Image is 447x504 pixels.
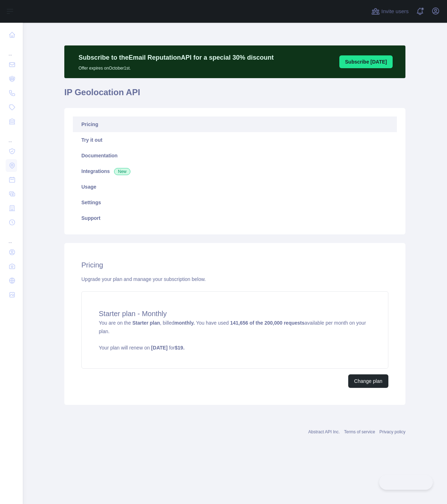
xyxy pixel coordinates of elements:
[174,320,195,326] strong: monthly.
[175,345,184,351] strong: $ 19 .
[381,7,409,16] span: Invite users
[114,168,130,175] span: New
[79,63,274,71] p: Offer expires on October 1st.
[370,6,410,17] button: Invite users
[73,179,397,195] a: Usage
[151,345,167,351] strong: [DATE]
[348,374,388,388] button: Change plan
[6,230,17,244] div: ...
[73,116,397,132] a: Pricing
[230,320,305,326] strong: 141,656 of the 200,000 requests
[73,132,397,148] a: Try it out
[79,53,274,63] p: Subscribe to the Email Reputation API for a special 30 % discount
[99,309,371,319] h4: Starter plan - Monthly
[64,87,405,104] h1: IP Geolocation API
[81,276,388,283] div: Upgrade your plan and manage your subscription below.
[308,429,340,434] a: Abstract API Inc.
[379,475,433,490] iframe: Toggle Customer Support
[81,260,388,270] h2: Pricing
[344,429,375,434] a: Terms of service
[99,344,371,351] p: Your plan will renew on for
[73,148,397,163] a: Documentation
[6,43,17,57] div: ...
[73,210,397,226] a: Support
[99,320,371,351] span: You are on the , billed You have used available per month on your plan.
[379,429,405,434] a: Privacy policy
[132,320,160,326] strong: Starter plan
[73,195,397,210] a: Settings
[6,129,17,143] div: ...
[73,163,397,179] a: Integrations New
[339,55,393,68] button: Subscribe [DATE]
